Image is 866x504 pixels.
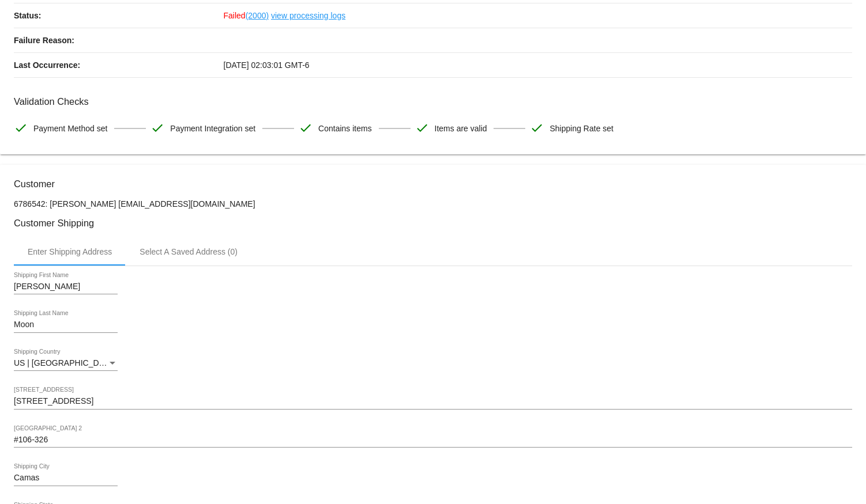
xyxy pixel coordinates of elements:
[14,473,118,483] input: Shipping City
[14,28,224,52] p: Failure Reason:
[14,320,118,329] input: Shipping Last Name
[14,179,852,190] h3: Customer
[14,218,852,229] h3: Customer Shipping
[140,247,238,256] div: Select A Saved Address (0)
[299,121,312,135] mat-icon: check
[170,116,255,141] span: Payment Integration set
[435,116,487,141] span: Items are valid
[33,116,107,141] span: Payment Method set
[224,11,269,20] span: Failed
[14,199,852,209] p: 6786542: [PERSON_NAME] [EMAIL_ADDRESS][DOMAIN_NAME]
[549,116,613,141] span: Shipping Rate set
[246,3,269,28] a: (2000)
[28,247,112,256] div: Enter Shipping Address
[14,397,852,406] input: Shipping Street 1
[318,116,372,141] span: Contains items
[14,96,852,107] h3: Validation Checks
[271,3,345,28] a: view processing logs
[14,282,118,291] input: Shipping First Name
[14,121,28,135] mat-icon: check
[14,435,852,445] input: Shipping Street 2
[14,358,116,367] span: US | [GEOGRAPHIC_DATA]
[14,359,118,368] mat-select: Shipping Country
[150,121,164,135] mat-icon: check
[530,121,544,135] mat-icon: check
[415,121,429,135] mat-icon: check
[14,53,224,77] p: Last Occurrence:
[14,3,224,28] p: Status:
[224,60,310,70] span: [DATE] 02:03:01 GMT-6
